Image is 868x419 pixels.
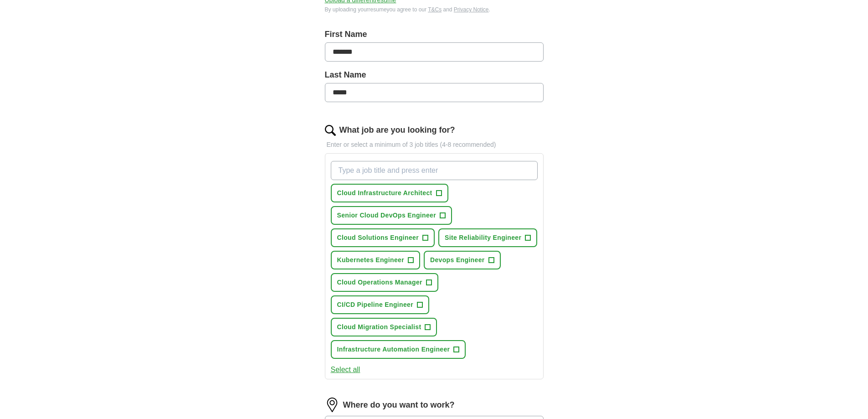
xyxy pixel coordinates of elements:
[331,184,448,202] button: Cloud Infrastructure Architect
[430,255,485,265] span: Devops Engineer
[331,273,438,292] button: Cloud Operations Manager
[337,233,419,243] span: Cloud Solutions Engineer
[337,278,422,287] span: Cloud Operations Manager
[331,251,420,269] button: Kubernetes Engineer
[337,322,421,332] span: Cloud Migration Specialist
[331,318,437,336] button: Cloud Migration Specialist
[337,211,437,220] span: Senior Cloud DevOps Engineer
[445,233,521,243] span: Site Reliability Engineer
[454,6,489,13] a: Privacy Notice
[337,345,450,354] span: Infrastructure Automation Engineer
[424,251,501,269] button: Devops Engineer
[331,364,360,375] button: Select all
[325,69,544,81] label: Last Name
[337,188,432,198] span: Cloud Infrastructure Architect
[331,161,538,180] input: Type a job title and press enter
[428,6,442,13] a: T&Cs
[337,255,404,265] span: Kubernetes Engineer
[438,228,537,247] button: Site Reliability Engineer
[325,398,339,412] img: location.png
[325,5,544,14] div: By uploading your resume you agree to our and .
[331,206,452,225] button: Senior Cloud DevOps Engineer
[339,124,455,136] label: What job are you looking for?
[337,300,414,310] span: CI/CD Pipeline Engineer
[331,340,466,359] button: Infrastructure Automation Engineer
[331,295,430,314] button: CI/CD Pipeline Engineer
[325,28,544,41] label: First Name
[331,228,435,247] button: Cloud Solutions Engineer
[325,125,336,136] img: search.png
[325,140,544,150] p: Enter or select a minimum of 3 job titles (4-8 recommended)
[343,399,455,411] label: Where do you want to work?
